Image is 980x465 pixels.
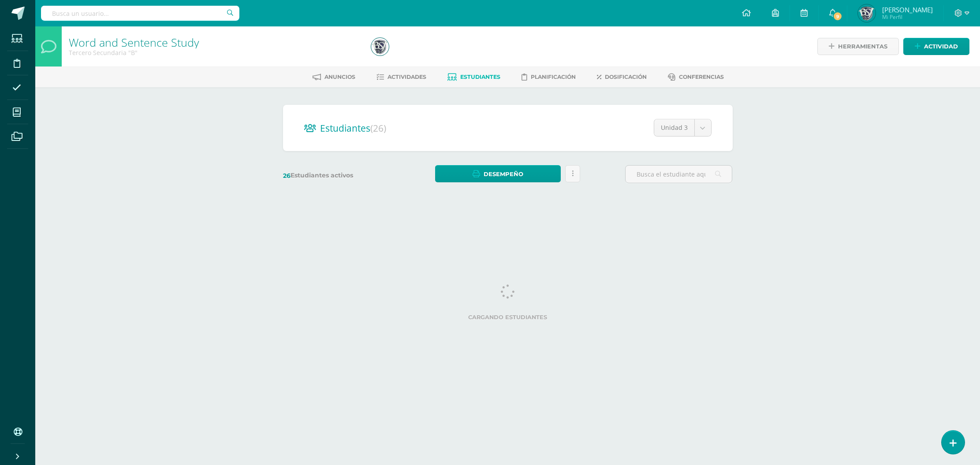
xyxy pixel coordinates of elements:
[817,38,899,55] a: Herramientas
[370,122,386,134] span: (26)
[924,38,958,55] span: Actividad
[679,74,724,80] span: Conferencias
[626,166,732,183] input: Busca el estudiante aquí...
[833,11,842,21] span: 9
[320,122,386,134] span: Estudiantes
[522,70,576,84] a: Planificación
[283,172,291,180] span: 26
[597,70,647,84] a: Dosificación
[838,38,887,55] span: Herramientas
[447,70,500,84] a: Estudiantes
[41,6,239,21] input: Busca un usuario...
[605,74,647,80] span: Dosificación
[388,74,426,80] span: Actividades
[69,35,199,50] a: Word and Sentence Study
[654,119,711,136] a: Unidad 3
[661,119,688,136] span: Unidad 3
[283,171,390,180] label: Estudiantes activos
[882,13,933,21] span: Mi Perfil
[531,74,576,80] span: Planificación
[287,314,729,321] label: Cargando estudiantes
[324,74,355,80] span: Anuncios
[460,74,500,80] span: Estudiantes
[435,165,561,182] a: Desempeño
[484,166,523,182] span: Desempeño
[376,70,426,84] a: Actividades
[882,5,933,14] span: [PERSON_NAME]
[371,38,389,55] img: ac1110cd471b9ffa874f13d93ccfeac6.png
[313,70,355,84] a: Anuncios
[69,48,361,57] div: Tercero Secundaria 'B'
[668,70,724,84] a: Conferencias
[69,36,361,48] h1: Word and Sentence Study
[858,4,876,22] img: ac1110cd471b9ffa874f13d93ccfeac6.png
[903,38,969,55] a: Actividad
